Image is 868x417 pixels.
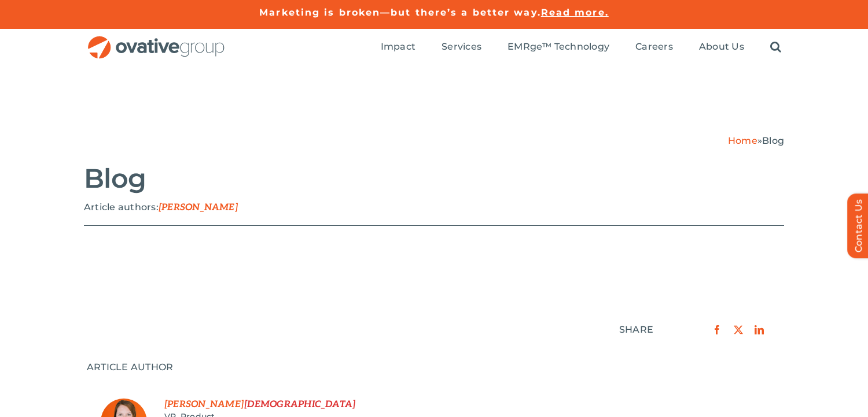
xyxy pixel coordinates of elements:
a: Home [728,135,757,146]
p: Article authors: [84,202,784,214]
h2: Blog [84,164,784,193]
span: First Name [164,399,244,410]
span: [PERSON_NAME] [159,202,238,213]
span: Blog [762,135,784,146]
nav: Menu [381,29,781,66]
span: » [728,135,784,146]
a: LinkedIn [749,322,770,337]
a: Facebook [707,322,727,337]
span: Last Name [244,399,355,410]
a: Careers [635,41,673,54]
a: Services [442,41,481,54]
a: EMRge™ Technology [507,41,609,54]
div: SHARE [619,324,653,336]
div: ARTICLE AUTHOR [87,362,781,373]
a: Impact [381,41,415,54]
span: Services [442,41,481,53]
a: Search [770,41,781,54]
a: OG_Full_horizontal_RGB [87,35,226,46]
a: Marketing is broken—but there’s a better way. [259,7,541,18]
span: About Us [699,41,744,53]
a: About Us [699,41,744,54]
a: X [728,322,749,337]
span: Impact [381,41,415,53]
span: Careers [635,41,673,53]
span: EMRge™ Technology [507,41,609,53]
a: Read more. [541,7,609,18]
